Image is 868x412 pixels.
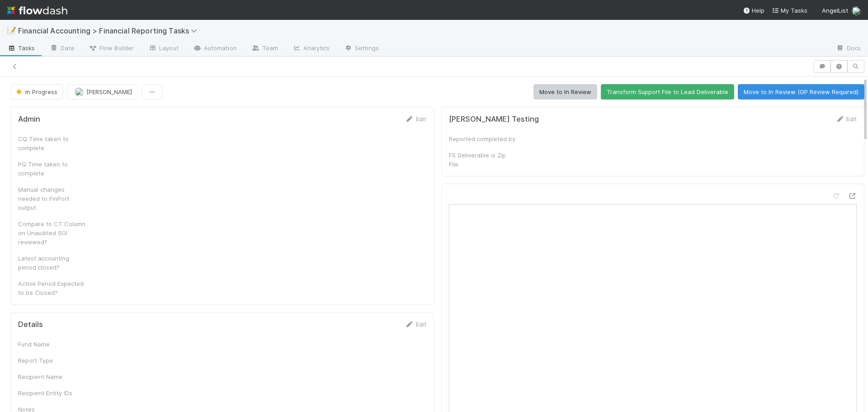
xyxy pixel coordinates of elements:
span: 📝 [7,27,16,34]
a: Automation [186,42,244,56]
div: FS Deliverable is Zip File [449,151,517,169]
div: Recipient Entity IDs [18,388,86,398]
span: My Tasks [772,7,807,14]
button: Move to In Review (GP Review Required) [738,84,864,99]
div: Report Type [18,356,86,365]
a: Settings [337,42,386,56]
img: avatar_030f5503-c087-43c2-95d1-dd8963b2926c.png [75,87,84,96]
div: Manual changes needed to FinPort output [18,185,86,212]
span: Financial Accounting > Financial Reporting Tasks [18,26,202,35]
span: Flow Builder [89,43,134,52]
a: Edit [405,115,426,123]
button: Move to In Review [533,84,597,99]
a: Flow Builder [81,42,141,56]
a: Edit [835,115,857,123]
button: [PERSON_NAME] [67,84,138,99]
h5: Details [18,320,43,329]
div: Fund Name [18,340,86,349]
h5: Admin [18,115,40,124]
span: [PERSON_NAME] [86,88,132,95]
button: In Progress [10,84,63,99]
div: Recipient Name [18,372,86,381]
a: Analytics [285,42,337,56]
span: AngelList [822,7,848,14]
div: CQ Time taken to complete [18,134,86,152]
span: Tasks [7,43,35,52]
div: Reported completed by [449,134,517,143]
div: Active Period Expected to be Closed? [18,279,86,297]
div: Compare to CT Column on Unaudited SOI reviewed? [18,219,86,246]
a: My Tasks [772,6,807,15]
div: Help [743,6,764,15]
a: Data [42,42,81,56]
a: Layout [141,42,186,56]
img: avatar_030f5503-c087-43c2-95d1-dd8963b2926c.png [852,6,861,15]
button: Transform Support File to Lead Deliverable [601,84,734,99]
img: logo-inverted-e16ddd16eac7371096b0.svg [7,3,67,18]
a: Docs [829,42,868,56]
div: PQ Time taken to complete [18,160,86,178]
h5: [PERSON_NAME] Testing [449,115,539,124]
a: Edit [405,321,426,328]
div: Latest accounting period closed? [18,254,86,272]
a: Team [244,42,285,56]
span: In Progress [14,88,57,95]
